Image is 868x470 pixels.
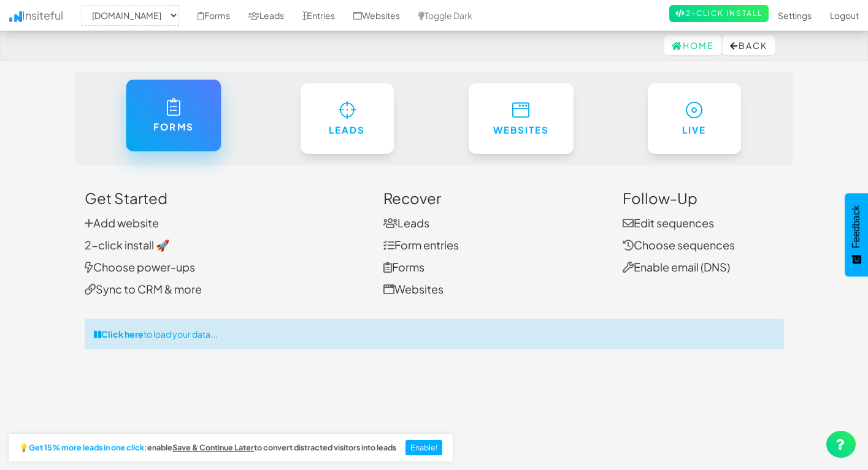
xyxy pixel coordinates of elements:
a: Home [664,36,721,55]
h6: Websites [493,125,549,135]
a: 2-Click Install [669,5,769,22]
a: Form entries [383,238,459,252]
a: Choose power-ups [85,260,195,274]
a: Leads [383,216,429,230]
a: Forms [126,80,221,151]
u: Save & Continue Later [172,442,254,452]
a: Websites [383,282,444,296]
h3: Recover [383,190,604,206]
h2: 💡 enable to convert distracted visitors into leads [19,444,396,452]
h6: Leads [325,125,369,135]
a: Sync to CRM & more [85,282,202,296]
a: 2-click install 🚀 [85,238,169,252]
strong: Get 15% more leads in one click: [29,444,147,452]
h6: Live [672,125,716,135]
a: Enable email (DNS) [623,260,730,274]
a: Save & Continue Later [172,444,254,452]
a: Forms [383,260,424,274]
button: Enable! [405,440,443,456]
img: icon.png [9,11,22,22]
h6: Forms [151,122,196,132]
button: Back [723,36,775,55]
button: Feedback - Show survey [845,193,868,276]
span: Feedback [851,205,862,248]
a: Leads [301,83,394,154]
h3: Get Started [85,190,366,206]
a: Edit sequences [623,216,714,230]
strong: Click here [101,328,144,339]
a: Add website [85,216,159,230]
a: Websites [469,83,574,154]
h3: Follow-Up [623,190,784,206]
div: to load your data... [85,319,784,349]
a: Live [648,83,741,154]
a: Choose sequences [623,238,735,252]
